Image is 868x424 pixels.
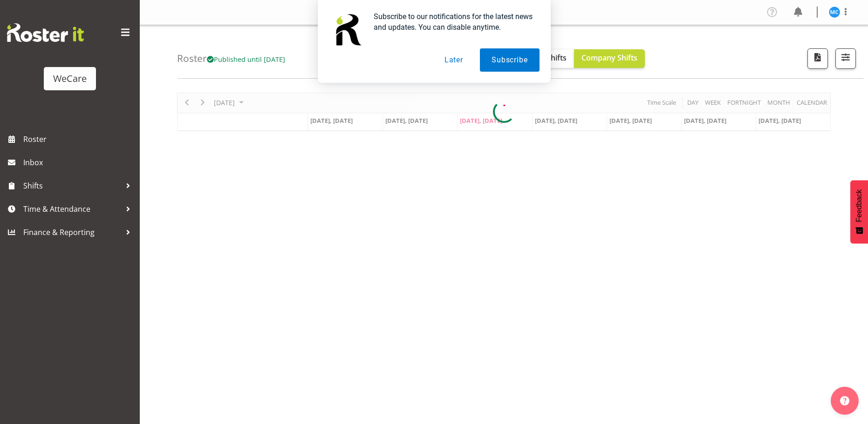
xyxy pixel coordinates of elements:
[366,11,540,33] div: Subscribe to our notifications for the latest news and updates. You can disable anytime.
[23,225,121,239] span: Finance & Reporting
[433,48,475,72] button: Later
[23,155,135,169] span: Inbox
[23,202,121,216] span: Time & Attendance
[850,180,868,243] button: Feedback - Show survey
[23,179,121,193] span: Shifts
[855,189,863,222] span: Feedback
[480,48,539,72] button: Subscribe
[23,132,135,146] span: Roster
[177,93,831,131] div: Timeline Week of October 8, 2025
[840,396,849,405] img: help-xxl-2.png
[329,11,366,48] img: notification icon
